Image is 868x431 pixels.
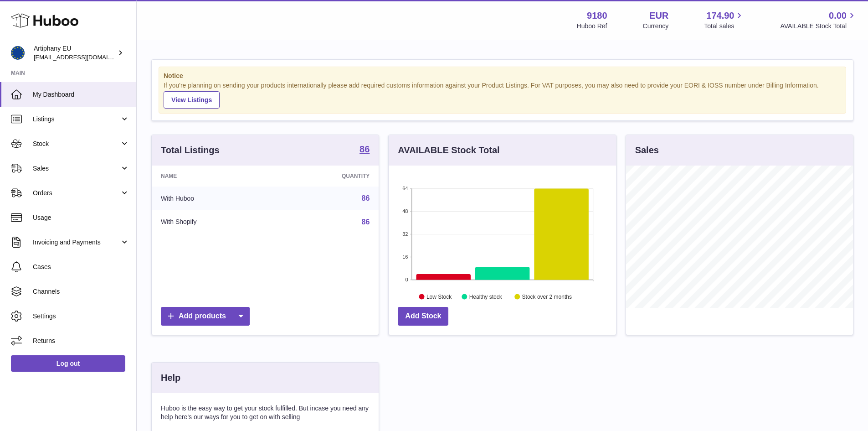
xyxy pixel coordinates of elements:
span: Orders [33,189,120,197]
span: Returns [33,337,129,345]
span: AVAILABLE Stock Total [780,22,857,31]
span: Listings [33,115,120,124]
p: Huboo is the easy way to get your stock fulfilled. But incase you need any help here's our ways f... [161,404,370,421]
text: 48 [403,208,408,214]
span: Usage [33,213,129,222]
strong: Notice [164,72,841,80]
h3: Total Listings [161,144,220,156]
th: Name [152,166,274,187]
text: 32 [403,231,408,237]
span: Total sales [704,22,745,31]
span: Sales [33,164,120,173]
strong: 9180 [587,10,607,22]
text: 0 [406,277,408,282]
div: Currency [643,22,669,31]
span: Settings [33,312,129,321]
a: Add products [161,307,250,326]
td: With Huboo [152,187,274,210]
a: Add Stock [398,307,448,326]
span: 0.00 [829,10,847,22]
span: My Dashboard [33,90,129,99]
div: Huboo Ref [577,22,607,31]
h3: AVAILABLE Stock Total [398,144,499,156]
span: [EMAIL_ADDRESS][DOMAIN_NAME] [34,53,134,61]
text: 16 [403,254,408,260]
text: Healthy stock [469,293,503,300]
span: Invoicing and Payments [33,238,120,247]
a: 86 [362,194,370,202]
text: Low Stock [426,293,452,300]
th: Quantity [274,166,379,187]
strong: EUR [649,10,668,22]
span: Channels [33,287,129,296]
a: Log out [11,355,125,372]
span: 174.90 [706,10,734,22]
span: Cases [33,263,129,271]
text: Stock over 2 months [522,293,572,300]
a: 0.00 AVAILABLE Stock Total [780,10,857,31]
a: 86 [362,218,370,226]
a: 86 [360,145,370,156]
a: 174.90 Total sales [704,10,745,31]
div: Artiphany EU [34,44,116,62]
strong: 86 [360,145,370,154]
img: internalAdmin-9180@internal.huboo.com [11,46,25,60]
div: If you're planning on sending your products internationally please add required customs informati... [164,81,841,109]
h3: Help [161,372,180,384]
a: View Listings [164,91,220,109]
h3: Sales [635,144,659,156]
span: Stock [33,140,120,148]
td: With Shopify [152,210,274,234]
text: 64 [403,186,408,191]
